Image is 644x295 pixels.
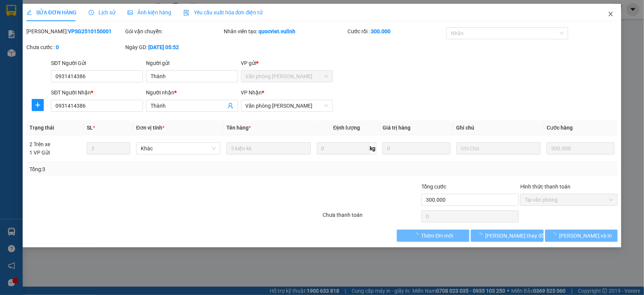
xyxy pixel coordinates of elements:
span: close [608,11,614,17]
button: Close [600,4,621,25]
div: Nhân viên tạo: [224,27,346,36]
img: icon [183,10,189,16]
button: [PERSON_NAME] và In [545,230,618,242]
div: Tổng: 3 [29,165,249,173]
span: picture [128,10,133,15]
div: Cước rồi : [347,27,445,36]
b: 300.000 [371,28,390,34]
label: Hình thức thanh toán [520,184,570,190]
div: [PERSON_NAME]: [26,27,124,36]
div: 1 VP Gửi [29,148,81,157]
div: Chưa cước : [26,43,124,51]
span: loading [413,233,421,238]
span: Tên hàng [226,125,251,131]
span: VP Nhận [241,90,262,96]
div: Gói vận chuyển: [125,27,223,36]
span: clock-circle [89,10,94,15]
span: kg [369,142,377,154]
span: Giá trị hàng [383,125,410,131]
input: 0 [383,142,450,154]
span: Cước hàng [547,125,573,131]
div: VP gửi [241,59,333,67]
span: Văn phòng Cao Thắng [246,71,329,82]
button: [PERSON_NAME] thay đổi [471,230,543,242]
span: Khác [141,143,216,154]
span: Định lượng [333,125,360,131]
div: Chưa thanh toán [322,211,421,224]
span: SL [87,125,93,131]
button: Thêm ĐH mới [397,230,469,242]
input: 0 [547,142,615,154]
span: Ảnh kiện hàng [128,9,171,15]
span: SỬA ĐƠN HÀNG [26,9,77,15]
span: user-add [227,103,234,109]
div: 2 Trên xe [29,140,81,148]
b: 0 [56,44,59,50]
span: Yêu cầu xuất hóa đơn điện tử [183,9,263,15]
div: Người nhận [146,88,238,97]
span: plus [32,102,43,108]
b: quocviet.vulinh [259,28,296,34]
span: edit [26,10,32,15]
b: [DATE] 05:52 [148,44,179,50]
div: SĐT Người Gửi [51,59,143,67]
input: VD: Bàn, Ghế [226,142,310,154]
span: Đơn vị tính [136,125,164,131]
th: Trạng thái [26,120,84,135]
span: Tại văn phòng [525,194,613,205]
div: Người gửi [146,59,238,67]
span: Lịch sử [89,9,115,15]
span: loading [477,233,485,238]
span: [PERSON_NAME] và In [559,232,612,240]
b: VPSG2510150001 [68,28,112,34]
button: plus [32,99,44,111]
span: Tổng cước [421,184,446,190]
span: Văn phòng Vũ Linh [246,100,329,111]
input: Ghi Chú [456,142,541,154]
span: [PERSON_NAME] thay đổi [485,232,546,240]
th: Ghi chú [453,120,544,135]
span: loading [551,233,559,238]
span: Thêm ĐH mới [421,232,453,240]
div: Ngày GD: [125,43,223,51]
div: SĐT Người Nhận [51,88,143,97]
